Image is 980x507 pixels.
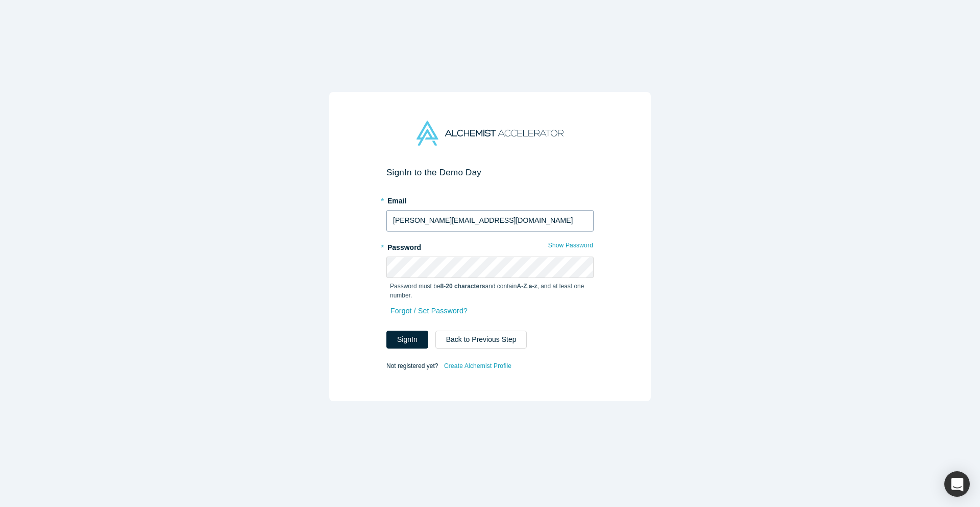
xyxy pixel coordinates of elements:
strong: 8-20 characters [440,283,485,290]
a: Forgot / Set Password? [390,302,468,320]
a: Create Alchemist Profile [444,359,512,373]
button: Show Password [548,239,594,252]
label: Password [386,239,594,253]
strong: a-z [529,283,537,290]
button: SignIn [386,331,428,349]
strong: A-Z [517,283,527,290]
button: Back to Previous Step [435,331,527,349]
label: Email [386,192,594,206]
p: Password must be and contain , , and at least one number. [390,282,590,300]
span: Not registered yet? [386,362,438,369]
h2: Sign In to the Demo Day [386,167,594,178]
img: Alchemist Accelerator Logo [416,121,563,146]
